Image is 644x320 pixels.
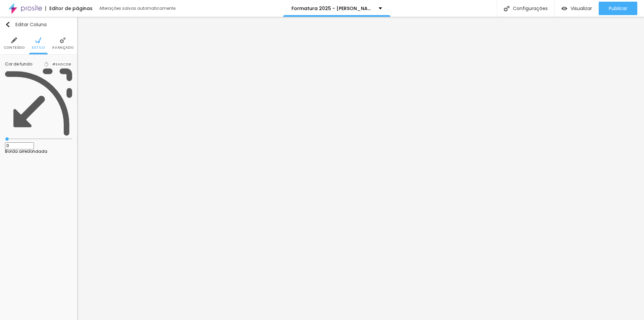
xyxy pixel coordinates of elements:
img: Icone [5,68,72,136]
img: Icone [11,37,17,43]
img: Icone [35,37,41,43]
iframe: Editor [77,17,644,320]
div: Borda arredondada [5,149,72,153]
span: Avançado [52,46,73,49]
span: Visualizar [571,6,592,11]
p: Formatura 2025 - [PERSON_NAME] [291,6,374,11]
img: Icone [504,6,509,11]
div: Alterações salvas automaticamente [99,6,176,10]
button: Visualizar [555,2,599,15]
span: Conteúdo [4,46,25,49]
button: Publicar [599,2,637,15]
div: Editar Coluna [5,22,47,27]
img: Icone [5,22,10,27]
img: Icone [60,37,66,43]
img: view-1.svg [561,6,567,11]
div: Cor de fundo [5,62,32,66]
span: Publicar [609,6,627,11]
span: Estilo [32,46,45,49]
div: Editor de páginas [45,6,93,11]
